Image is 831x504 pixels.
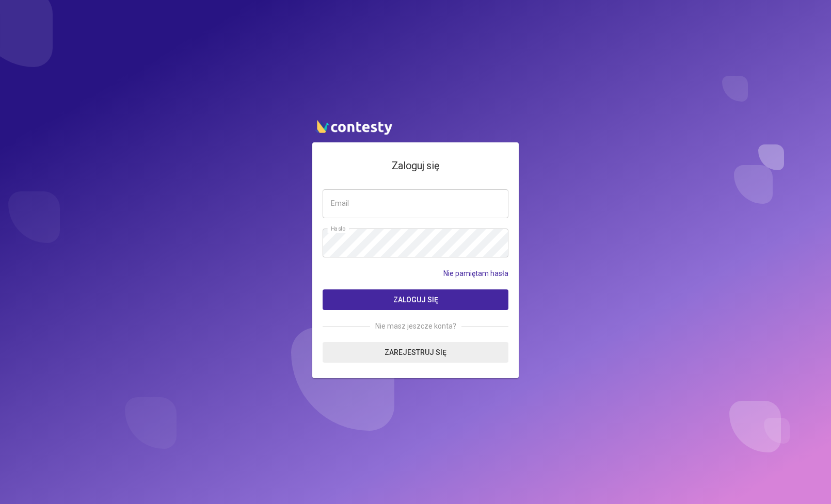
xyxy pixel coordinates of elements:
a: Zarejestruj się [323,342,508,363]
span: Zaloguj się [393,296,438,304]
img: contesty logo [312,116,395,137]
a: Nie pamiętam hasła [443,268,508,279]
h4: Zaloguj się [323,158,508,174]
span: Nie masz jeszcze konta? [370,320,461,332]
button: Zaloguj się [323,289,508,310]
